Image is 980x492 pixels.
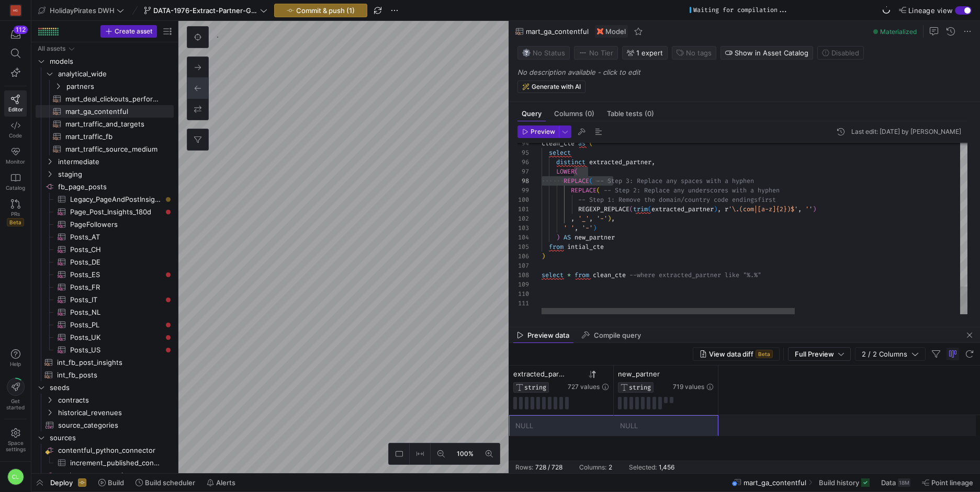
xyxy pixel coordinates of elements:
[517,251,529,261] div: 106
[629,464,657,471] div: Selected:
[651,205,714,213] span: extracted_partner
[795,350,834,358] span: Full Preview
[571,214,575,223] span: ,
[535,464,562,471] div: 728 / 728
[7,468,24,485] div: CL
[582,224,593,232] span: '-'
[70,244,162,256] span: Posts_CH​​​​​​​​​
[57,369,162,381] span: int_fb_posts​​​​​​​​​​
[880,28,917,36] span: Materialized
[862,350,911,358] span: 2 / 2 Columns
[571,186,596,194] span: REPLACE
[659,464,674,471] div: 1,456
[9,361,22,367] span: Help
[564,233,571,242] span: AS
[517,261,529,270] div: 107
[141,4,270,17] button: DATA-1976-Extract-Partner-GA4-Data
[542,271,564,279] span: select
[36,42,174,55] div: Press SPACE to select this row.
[36,168,174,180] div: Press SPACE to select this row.
[36,256,174,268] a: Posts_DE​​​​​​​​​
[36,281,174,293] div: Press SPACE to select this row.
[36,331,174,344] a: Posts_UK​​​​​​​​​
[4,25,27,44] button: 112
[58,419,162,431] span: source_categories​​​​​​
[908,6,953,15] span: Lineage view
[36,293,174,306] a: Posts_IT​​​​​​​​​
[513,370,566,378] span: extracted_partner
[898,478,910,487] div: 18M
[36,356,174,369] div: Press SPACE to select this row.
[517,81,585,93] button: Generate with AI
[645,110,654,117] span: (0)
[36,118,174,130] div: Press SPACE to select this row.
[574,46,618,60] button: No tierNo Tier
[70,219,162,231] span: PageFollowers​​​​​​​​​
[686,49,712,57] span: No tags
[556,233,560,242] span: )
[6,398,25,410] span: Get started
[58,156,172,168] span: intermediate
[36,356,174,369] a: int_fb_post_insights​​​​​​​​​​
[4,2,27,19] a: HG
[50,6,115,15] span: HolidayPirates DWH
[594,332,641,339] span: Compile query
[4,466,27,488] button: CL
[70,344,162,356] span: Posts_US​​​​​​​​​
[575,233,615,242] span: new_partner
[202,474,240,491] button: Alerts
[728,205,798,213] span: '\.(com|[a-z]{2})$'
[605,27,626,36] span: Model
[36,218,174,231] a: PageFollowers​​​​​​​​​
[70,269,162,281] span: Posts_ES​​​​​​​​​
[36,243,174,256] a: Posts_CH​​​​​​​​​
[36,444,174,456] div: Press SPACE to select this row.
[36,155,174,168] div: Press SPACE to select this row.
[618,370,660,378] span: new_partner
[517,223,529,233] div: 103
[6,440,26,452] span: Space settings
[585,110,594,117] span: (0)
[517,148,529,157] div: 95
[36,444,174,456] a: contentful_python_connector​​​​​​​​
[526,27,589,36] span: mart_ga_contentful
[578,214,589,223] span: '_'
[36,431,174,444] div: Press SPACE to select this row.
[36,369,174,381] div: Press SPACE to select this row.
[65,93,162,105] span: mart_deal_clickouts_performance​​​​​​​​​​
[517,157,529,167] div: 96
[36,268,174,281] div: Press SPACE to select this row.
[108,478,124,487] span: Build
[36,306,174,318] div: Press SPACE to select this row.
[522,49,565,57] span: No Status
[609,464,612,471] div: 2
[651,158,655,166] span: ,
[115,28,152,35] span: Create asset
[517,195,529,204] div: 100
[70,306,162,318] span: Posts_NL​​​​​​​​​
[36,143,174,155] a: mart_traffic_source_medium​​​​​​​​​​
[629,384,651,391] span: STRING
[593,271,626,279] span: clean_cte
[517,280,529,289] div: 109
[36,369,174,381] a: int_fb_posts​​​​​​​​​​
[855,347,926,361] button: 2 / 2 Columns
[36,93,174,105] div: Press SPACE to select this row.
[517,68,976,76] p: No description available - click to edit
[58,407,172,419] span: historical_revenues
[579,49,587,57] img: No tier
[517,242,529,251] div: 105
[564,224,575,232] span: ' '
[517,289,529,299] div: 110
[4,90,27,117] a: Editor
[4,143,27,169] a: Monitor
[36,256,174,268] div: Press SPACE to select this row.
[10,5,21,16] div: HG
[36,130,174,143] a: mart_traffic_fb​​​​​​​​​​
[549,243,564,251] span: from
[36,143,174,155] div: Press SPACE to select this row.
[819,478,859,487] span: Build history
[58,470,172,482] span: exchange_rates_api​​​​​​​​
[36,419,174,431] a: source_categories​​​​​​
[36,281,174,293] a: Posts_FR​​​​​​​​​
